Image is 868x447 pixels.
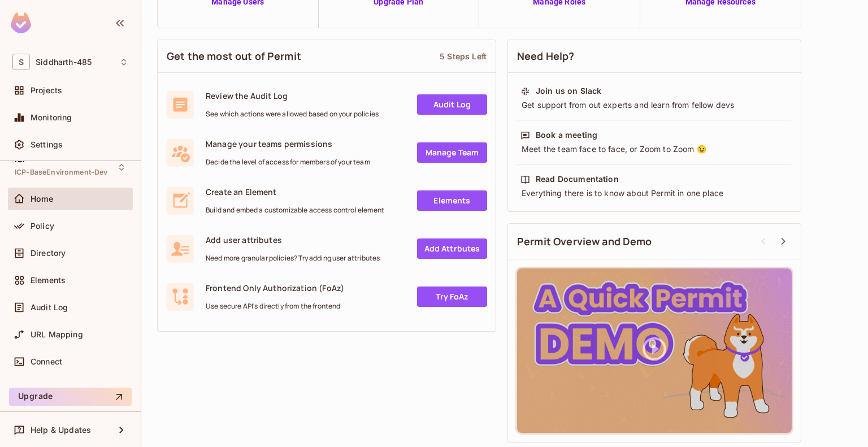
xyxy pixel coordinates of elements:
[520,188,788,199] div: Everything there is to know about Permit in one place
[536,129,597,141] div: Book a meeting
[206,254,380,263] span: Need more granular policies? Try adding user attributes
[206,138,370,149] span: Manage your teams permissions
[206,206,384,215] span: Build and embed a customizable access control element
[31,426,91,435] span: Help & Updates
[31,249,66,258] span: Directory
[417,142,487,163] a: Manage Team
[31,303,68,312] span: Audit Log
[206,110,379,119] span: See which actions were allowed based on your policies
[9,388,132,406] button: Upgrade
[12,54,30,70] span: S
[417,94,487,115] a: Audit Log
[206,302,344,311] span: Use secure API's directly from the frontend
[31,86,62,95] span: Projects
[11,12,31,33] img: SReyMgAAAABJRU5ErkJggg==
[31,140,63,149] span: Settings
[206,90,379,101] span: Review the Audit Log
[206,186,384,197] span: Create an Element
[517,49,575,63] span: Need Help?
[36,58,92,67] span: Workspace: Siddharth-485
[536,85,601,97] div: Join us on Slack
[536,173,619,185] div: Read Documentation
[31,113,72,122] span: Monitoring
[206,235,380,245] span: Add user attributes
[31,222,54,231] span: Policy
[520,99,788,111] div: Get support from out experts and learn from fellow devs
[31,357,62,366] span: Connect
[31,194,54,203] span: Home
[167,49,301,63] span: Get the most out of Permit
[417,190,487,211] a: Elements
[440,51,487,62] div: 5 Steps Left
[31,330,83,339] span: URL Mapping
[520,144,788,155] div: Meet the team face to face, or Zoom to Zoom 😉
[206,283,344,293] span: Frontend Only Authorization (FoAz)
[15,168,107,177] span: ICP-BaseEnvironment-Dev
[31,276,66,285] span: Elements
[206,158,370,167] span: Decide the level of access for members of your team
[517,235,652,249] span: Permit Overview and Demo
[417,238,487,259] a: Add Attrbutes
[417,287,487,307] a: Try FoAz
